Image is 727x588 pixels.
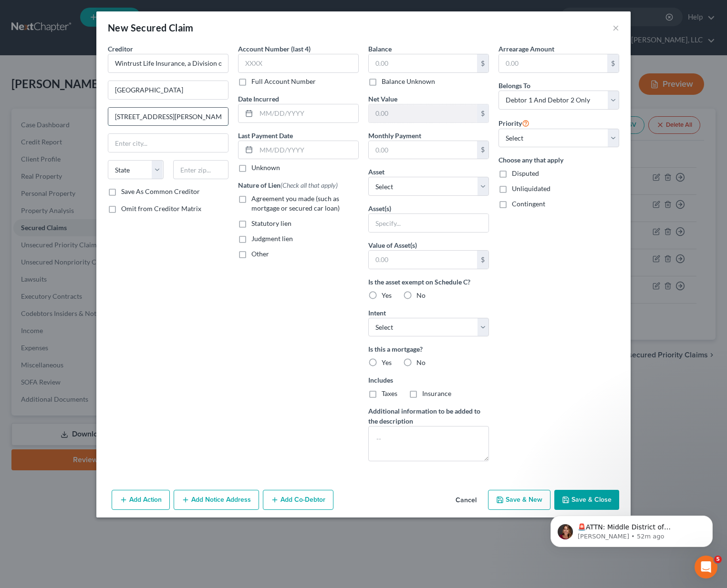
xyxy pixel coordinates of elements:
div: $ [477,104,488,122]
label: Value of Asset(s) [368,240,417,250]
input: 0.00 [369,54,477,72]
span: Creditor [108,45,133,53]
label: Balance [368,44,392,54]
label: Save As Common Creditor [121,187,200,196]
input: MM/DD/YYYY [256,104,358,122]
input: Apt, Suite, etc... [108,108,228,126]
label: Net Value [368,94,397,104]
input: Enter city... [108,134,228,152]
label: Is the asset exempt on Schedule C? [368,277,489,287]
label: Is this a mortgage? [368,344,489,354]
span: Agreement you made (such as mortgage or secured car loan) [251,194,340,212]
label: Monthly Payment [368,131,421,141]
label: Balance Unknown [382,77,435,86]
input: XXXX [238,54,359,73]
span: Statutory lien [251,219,291,227]
button: Cancel [448,491,484,510]
iframe: Intercom notifications message [536,496,727,562]
div: $ [477,54,488,72]
span: Judgment lien [251,234,293,243]
input: 0.00 [369,141,477,159]
label: Last Payment Date [238,131,293,141]
button: Save & Close [554,490,619,510]
label: Intent [368,308,386,318]
input: Enter address... [108,81,228,99]
span: 5 [714,556,722,563]
label: Unknown [251,163,280,172]
span: No [416,358,426,366]
span: Asset [368,168,384,176]
span: (Check all that apply) [280,181,338,189]
button: Add Co-Debtor [263,490,333,510]
button: Save & New [488,490,550,510]
span: Insurance [422,389,451,397]
input: Enter zip... [173,160,229,179]
span: Yes [382,291,392,299]
span: Unliquidated [512,184,550,193]
input: 0.00 [369,251,477,269]
label: Arrearage Amount [499,44,554,54]
label: Asset(s) [368,203,391,213]
iframe: Intercom live chat [695,556,717,578]
span: Disputed [512,169,539,177]
button: Add Action [112,490,170,510]
label: Nature of Lien [238,180,338,190]
span: Omit from Creditor Matrix [121,204,201,213]
span: Yes [382,358,392,366]
label: Full Account Number [251,77,316,86]
label: Priority [499,117,530,129]
div: New Secured Claim [108,21,194,34]
input: 0.00 [369,104,477,122]
span: Taxes [382,389,397,397]
div: $ [477,141,488,159]
span: Belongs To [499,81,530,90]
label: Additional information to be added to the description [368,406,489,426]
label: Choose any that apply [499,155,619,165]
input: Specify... [369,214,488,232]
button: Add Notice Address [174,490,259,510]
label: Account Number (last 4) [238,44,311,54]
input: 0.00 [499,54,607,72]
div: $ [607,54,619,72]
span: Contingent [512,200,545,208]
input: Search creditor by name... [108,54,228,73]
input: MM/DD/YYYY [256,141,358,159]
label: Includes [368,375,489,385]
span: Other [251,250,269,258]
label: Date Incurred [238,94,279,104]
span: No [416,291,426,299]
button: × [613,22,619,33]
div: $ [477,251,488,269]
